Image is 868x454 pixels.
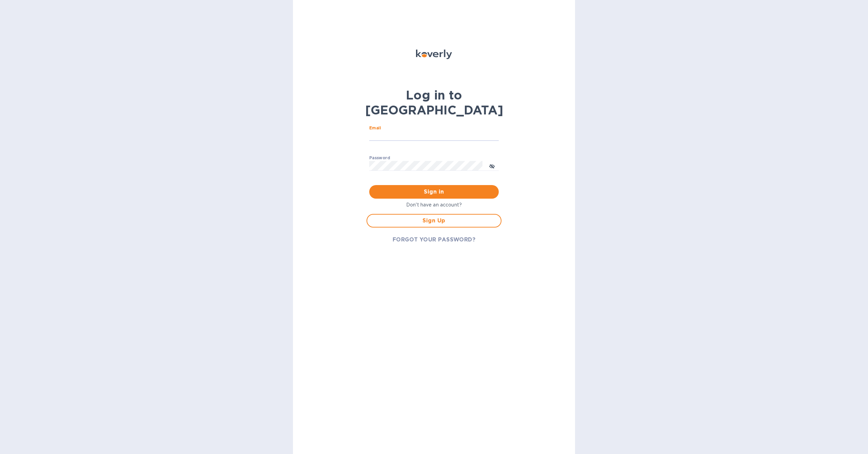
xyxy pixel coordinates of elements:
label: Password [369,156,390,160]
button: toggle password visibility [485,159,499,172]
button: FORGOT YOUR PASSWORD? [387,233,481,247]
p: Don't have an account? [367,201,501,208]
span: Sign in [375,188,493,196]
button: Sign in [369,185,499,199]
button: Sign Up [367,214,501,228]
label: Email [369,126,381,130]
b: Log in to [GEOGRAPHIC_DATA] [365,88,503,117]
img: Koverly [416,50,452,59]
span: Sign Up [373,217,495,225]
span: FORGOT YOUR PASSWORD? [393,236,476,244]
